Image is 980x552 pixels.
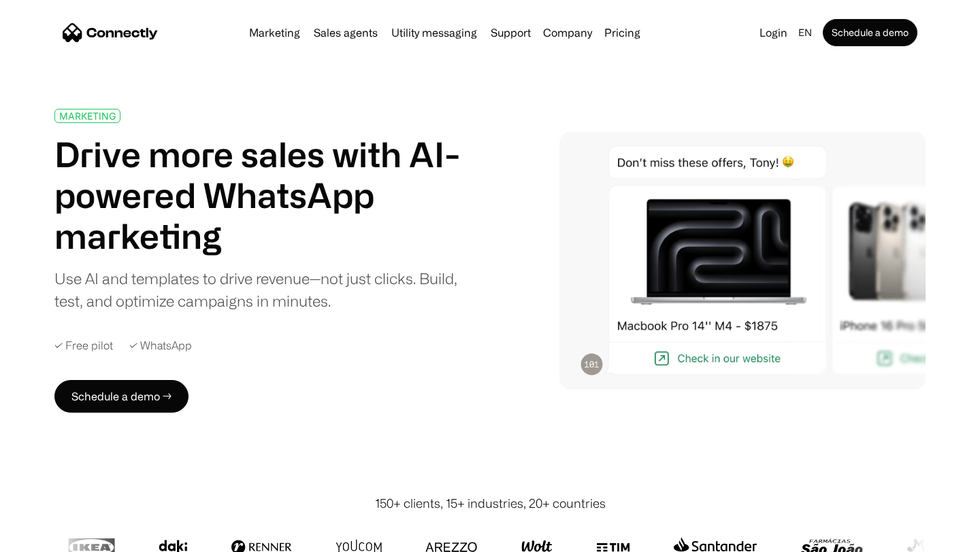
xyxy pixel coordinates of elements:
[54,267,475,312] div: Use AI and templates to drive revenue—not just clicks. Build, test, and optimize campaigns in min...
[485,27,536,38] a: Support
[244,27,306,38] a: Marketing
[599,27,646,38] a: Pricing
[14,527,82,547] aside: Language selected: English
[63,22,158,43] a: home
[386,27,483,38] a: Utility messaging
[27,528,82,547] ul: Language list
[59,111,116,121] div: MARKETING
[539,23,596,42] div: Company
[129,339,192,352] div: ✓ WhatsApp
[54,339,113,352] div: ✓ Free pilot
[54,134,475,256] h1: Drive more sales with AI-powered WhatsApp marketing
[798,23,812,42] div: en
[375,494,606,513] div: 150+ clients, 15+ industries, 20+ countries
[754,23,793,42] a: Login
[823,19,917,46] a: Schedule a demo
[543,23,592,42] div: Company
[308,27,383,38] a: Sales agents
[54,380,189,413] a: Schedule a demo →
[793,23,820,42] div: en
